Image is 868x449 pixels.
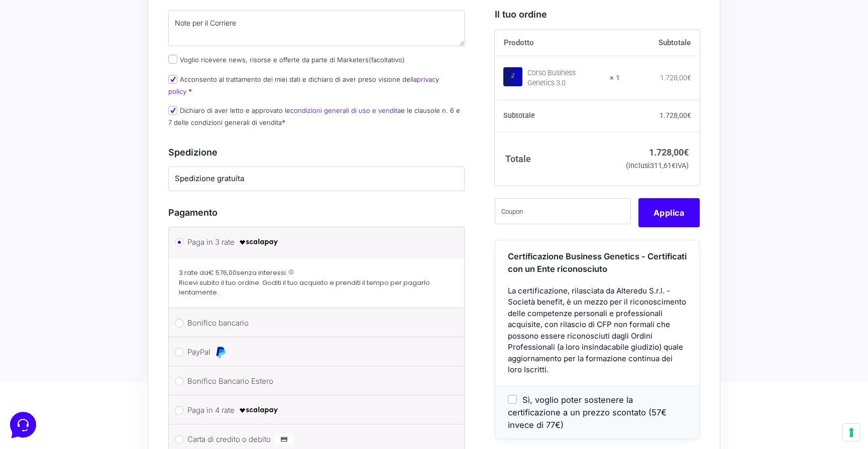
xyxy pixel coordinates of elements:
[175,173,458,185] label: Spedizione gratuita
[495,100,620,132] th: Subtotale
[48,56,68,76] img: dark
[30,336,47,345] p: Home
[649,146,689,157] bdi: 1.728,00
[239,404,279,416] img: scalapay-logo-black.png
[626,161,689,170] small: (inclusi IVA)
[508,251,687,274] span: Certificazione Business Genetics - Certificati con un Ente riconosciuto
[168,106,177,115] input: Dichiaro di aver letto e approvato lecondizioni generali di uso e venditae le clausole n. 6 e 7 d...
[214,346,227,358] img: PayPal
[503,67,522,86] img: Corso Business Genetics 3.0
[508,395,517,404] input: Sì, voglio poter sostenere la certificazione a un prezzo scontato (57€ invece di 77€)
[70,322,132,345] button: Messaggi
[131,322,193,345] button: Aiuto
[16,84,185,104] button: Inizia una conversazione
[16,124,78,132] span: Trova una risposta
[687,111,691,119] span: €
[638,198,700,227] button: Applica
[650,161,676,170] span: 311,61
[168,75,177,84] input: Acconsento al trattamento dei miei dati e dichiaro di aver preso visione dellaprivacy policy
[8,8,169,24] h2: Ciao da Marketers 👋
[187,432,442,447] label: Carta di credito o debito
[8,322,70,345] button: Home
[239,236,279,248] img: scalapay-logo-black.png
[495,30,620,56] th: Prodotto
[187,403,442,418] label: Paga in 4 rate
[187,235,442,250] label: Paga in 3 rate
[87,336,114,345] p: Messaggi
[168,106,460,126] label: Dichiaro di aver letto e approvato le e le clausole n. 6 e 7 delle condizioni generali di vendita
[107,124,185,132] a: Apri Centro Assistenza
[168,56,405,64] label: Voglio ricevere news, risorse e offerte da parte di Marketers
[672,161,676,170] span: €
[660,73,691,81] bdi: 1.728,00
[155,336,169,345] p: Aiuto
[168,75,439,95] label: Acconsento al trattamento dei miei dati e dichiaro di aver preso visione della
[168,145,465,159] h3: Spedizione
[620,30,700,56] th: Subtotale
[168,206,465,219] h3: Pagamento
[495,132,620,186] th: Totale
[65,90,148,98] span: Inizia una conversazione
[187,316,442,331] label: Bonifico bancario
[495,8,700,21] h3: Il tuo ordine
[527,68,603,88] div: Corso Business Genetics 3.0
[16,40,85,48] span: Le tue conversazioni
[168,75,439,95] a: privacy policy
[684,146,689,157] span: €
[369,56,405,64] span: (facoltativo)
[8,410,38,440] iframe: Customerly Messenger Launcher
[687,73,691,81] span: €
[168,55,177,64] input: Voglio ricevere news, risorse e offerte da parte di Marketers(facoltativo)
[32,56,52,76] img: dark
[275,433,293,445] img: Carta di credito o debito
[495,285,699,385] div: La certificazione, rilasciata da Alteredu S.r.l. - Società benefit, è un mezzo per il riconoscime...
[508,394,667,429] span: Sì, voglio poter sostenere la certificazione a un prezzo scontato (57€ invece di 77€)
[23,146,164,156] input: Cerca un articolo...
[290,106,401,114] a: condizioni generali di uso e vendita
[187,374,442,389] label: Bonifico Bancario Estero
[610,73,620,83] strong: × 1
[16,56,36,76] img: dark
[187,345,442,360] label: PayPal
[660,111,691,119] bdi: 1.728,00
[843,424,860,441] button: Le tue preferenze relative al consenso per le tecnologie di tracciamento
[495,198,631,224] input: Coupon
